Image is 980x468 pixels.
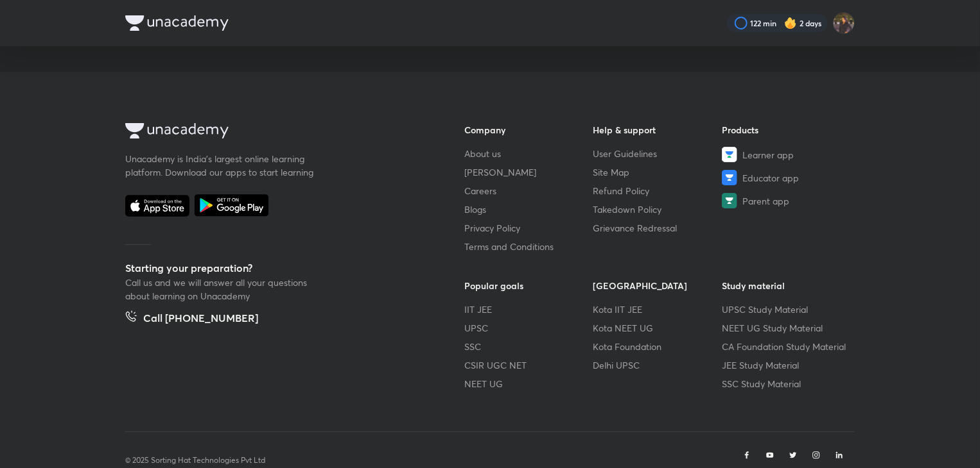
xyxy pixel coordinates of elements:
[464,147,593,160] a: About us
[722,147,737,162] img: Learner app
[722,193,851,208] a: Parent app
[464,321,593,335] a: UPSC
[464,240,593,253] a: Terms and Conditions
[593,340,722,353] a: Kota Foundation
[722,170,851,185] a: Educator app
[125,123,229,138] img: Company Logo
[125,15,229,31] img: Company Logo
[125,152,318,179] p: Unacademy is India’s largest online learning platform. Download our apps to start learning
[722,340,851,353] a: CA Foundation Study Material
[125,123,423,142] a: Company Logo
[464,358,593,372] a: CSIR UGC NET
[125,310,258,328] a: Call [PHONE_NUMBER]
[464,340,593,353] a: SSC
[593,303,722,316] a: Kota IIT JEE
[125,260,423,276] h5: Starting your preparation?
[593,147,722,160] a: User Guidelines
[722,358,851,372] a: JEE Study Material
[784,17,797,29] img: streak
[722,279,851,292] h6: Study material
[593,123,722,137] h6: Help & support
[464,221,593,235] a: Privacy Policy
[722,123,851,137] h6: Products
[464,203,593,216] a: Blogs
[593,165,722,179] a: Site Map
[143,310,258,328] h5: Call [PHONE_NUMBER]
[593,358,722,372] a: Delhi UPSC
[464,123,593,137] h6: Company
[742,171,799,185] span: Educator app
[464,184,593,197] a: Careers
[464,279,593,292] h6: Popular goals
[722,321,851,335] a: NEET UG Study Material
[593,203,722,216] a: Takedown Policy
[125,455,265,466] p: © 2025 Sorting Hat Technologies Pvt Ltd
[593,279,722,292] h6: [GEOGRAPHIC_DATA]
[742,148,794,162] span: Learner app
[464,377,593,390] a: NEET UG
[833,12,855,34] img: Bhumika Varshney
[722,147,851,162] a: Learner app
[593,184,722,197] a: Refund Policy
[593,321,722,335] a: Kota NEET UG
[125,276,318,303] p: Call us and we will answer all your questions about learning on Unacademy
[722,377,851,390] a: SSC Study Material
[722,303,851,316] a: UPSC Study Material
[464,165,593,179] a: [PERSON_NAME]
[593,221,722,235] a: Grievance Redressal
[722,193,737,208] img: Parent app
[464,184,496,197] span: Careers
[722,170,737,185] img: Educator app
[464,303,593,316] a: IIT JEE
[742,194,789,208] span: Parent app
